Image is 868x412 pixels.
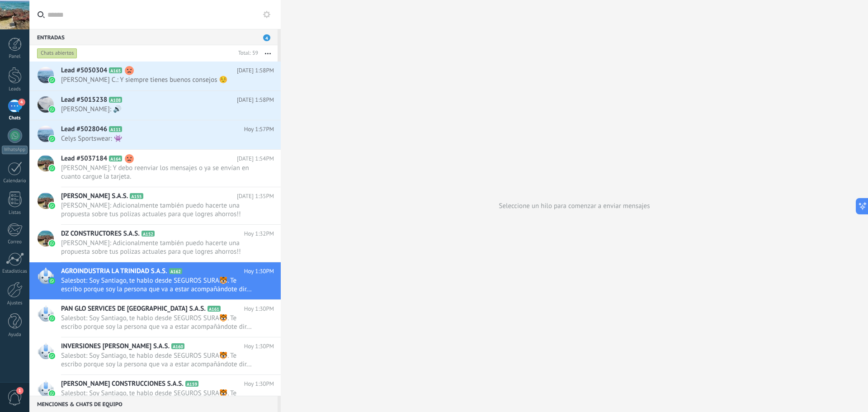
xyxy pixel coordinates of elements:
span: Salesbot: Soy Santiago, te hablo desde SEGUROS SURA🐯. Te escribo porque soy la persona que va a e... [61,351,257,369]
span: Hoy 1:30PM [244,379,274,388]
div: WhatsApp [2,146,28,154]
div: Correo [2,239,28,245]
span: A162 [169,268,182,274]
span: [PERSON_NAME]: 🔊 [61,105,257,114]
span: [DATE] 1:54PM [237,154,274,163]
span: 4 [263,34,270,41]
div: Total: 59 [235,49,258,58]
div: Chats [2,115,28,121]
img: waba.svg [49,77,55,83]
a: AGROINDUSTRIA LA TRINIDAD S.A.S. A162 Hoy 1:30PM Salesbot: Soy Santiago, te hablo desde SEGUROS S... [29,262,281,299]
span: Salesbot: Soy Santiago, te hablo desde SEGUROS SURA🐯. Te escribo porque soy la persona que va a e... [61,389,257,406]
span: Hoy 1:32PM [244,229,274,238]
img: waba.svg [49,136,55,142]
a: Lead #5050304 A165 [DATE] 1:58PM [PERSON_NAME] C.: Y siempre tienes buenos consejos ☺️ [29,62,281,90]
span: [DATE] 1:58PM [237,66,274,75]
span: Lead #5028046 [61,125,107,134]
span: A152 [142,231,155,237]
a: [PERSON_NAME] CONSTRUCCIONES S.A.S. A159 Hoy 1:30PM Salesbot: Soy Santiago, te hablo desde SEGURO... [29,375,281,412]
span: A160 [171,343,184,349]
div: Menciones & Chats de equipo [29,396,278,412]
div: Listas [2,210,28,216]
span: Hoy 1:30PM [244,342,274,351]
span: 1 [16,387,24,394]
span: A164 [109,156,122,161]
img: waba.svg [49,203,55,209]
span: A111 [109,126,122,132]
span: [PERSON_NAME] CONSTRUCCIONES S.A.S. [61,379,184,388]
button: Más [258,45,278,62]
a: Lead #5015238 A108 [DATE] 1:58PM [PERSON_NAME]: 🔊 [29,91,281,120]
span: [DATE] 1:58PM [237,95,274,104]
img: waba.svg [49,390,55,397]
img: waba.svg [49,278,55,284]
span: [PERSON_NAME]: Adicionalmente también puedo hacerte una propuesta sobre tus polizas actuales para... [61,201,257,218]
span: Hoy 1:30PM [244,304,274,313]
span: A108 [109,97,122,103]
img: waba.svg [49,353,55,359]
div: Leads [2,86,28,92]
div: Chats abiertos [37,48,77,59]
span: Celys Sportswear: 👾 [61,134,257,143]
span: AGROINDUSTRIA LA TRINIDAD S.A.S. [61,267,167,276]
span: DZ CONSTRUCTORES S.A.S. [61,229,140,238]
div: Estadísticas [2,269,28,275]
span: Hoy 1:30PM [244,267,274,276]
span: A159 [185,381,198,387]
span: [DATE] 1:35PM [237,192,274,201]
a: Lead #5037184 A164 [DATE] 1:54PM [PERSON_NAME]: Y debo reenviar los mensajes o ya se envían en cu... [29,150,281,187]
span: Salesbot: Soy Santiago, te hablo desde SEGUROS SURA🐯. Te escribo porque soy la persona que va a e... [61,276,257,294]
span: [PERSON_NAME]: Y debo reenviar los mensajes o ya se envían en cuanto cargue la tarjeta. [61,164,257,181]
span: Lead #5050304 [61,66,107,75]
div: Panel [2,54,28,60]
span: A161 [208,306,221,312]
span: [PERSON_NAME] C.: Y siempre tienes buenos consejos ☺️ [61,76,257,84]
span: 4 [18,99,25,106]
div: Ayuda [2,332,28,338]
span: Salesbot: Soy Santiago, te hablo desde SEGUROS SURA🐯. Te escribo porque soy la persona que va a e... [61,314,257,331]
img: waba.svg [49,106,55,113]
img: waba.svg [49,165,55,171]
span: A155 [130,193,143,199]
span: PAN GLO SERVICES DE [GEOGRAPHIC_DATA] S.A.S. [61,304,206,313]
span: Lead #5037184 [61,154,107,163]
a: [PERSON_NAME] S.A.S. A155 [DATE] 1:35PM [PERSON_NAME]: Adicionalmente también puedo hacerte una p... [29,187,281,224]
a: Lead #5028046 A111 Hoy 1:57PM Celys Sportswear: 👾 [29,120,281,149]
span: A165 [109,67,122,73]
div: Entradas [29,29,278,45]
div: Ajustes [2,300,28,306]
a: PAN GLO SERVICES DE [GEOGRAPHIC_DATA] S.A.S. A161 Hoy 1:30PM Salesbot: Soy Santiago, te hablo des... [29,300,281,337]
span: Hoy 1:57PM [244,125,274,134]
img: waba.svg [49,240,55,246]
span: [PERSON_NAME] S.A.S. [61,192,128,201]
span: [PERSON_NAME]: Adicionalmente también puedo hacerte una propuesta sobre tus polizas actuales para... [61,239,257,256]
a: INVERSIONES [PERSON_NAME] S.A.S. A160 Hoy 1:30PM Salesbot: Soy Santiago, te hablo desde SEGUROS S... [29,337,281,374]
span: Lead #5015238 [61,95,107,104]
div: Calendario [2,178,28,184]
img: waba.svg [49,315,55,322]
span: INVERSIONES [PERSON_NAME] S.A.S. [61,342,170,351]
a: DZ CONSTRUCTORES S.A.S. A152 Hoy 1:32PM [PERSON_NAME]: Adicionalmente también puedo hacerte una p... [29,225,281,262]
